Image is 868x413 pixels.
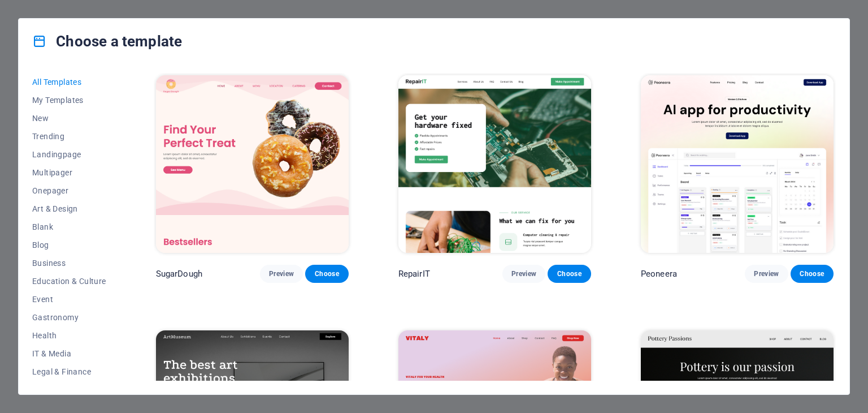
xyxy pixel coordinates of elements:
[32,259,106,268] span: Business
[32,277,106,286] span: Education & Culture
[32,182,106,200] button: Onepager
[32,204,106,213] span: Art & Design
[32,240,106,249] span: Blog
[32,109,106,127] button: New
[32,127,106,145] button: Trending
[502,265,545,283] button: Preview
[32,164,106,182] button: Multipager
[32,236,106,254] button: Blog
[32,32,182,50] h4: Choose a template
[548,265,591,283] button: Choose
[800,269,824,278] span: Choose
[791,265,834,283] button: Choose
[32,349,106,358] span: IT & Media
[398,268,430,279] p: RepairIT
[32,73,106,91] button: All Templates
[32,295,106,304] span: Event
[32,150,106,159] span: Landingpage
[156,268,202,279] p: SugarDough
[32,218,106,236] button: Blank
[32,308,106,326] button: Gastronomy
[32,78,106,87] span: All Templates
[32,114,106,123] span: New
[32,145,106,164] button: Landingpage
[32,254,106,272] button: Business
[511,269,536,278] span: Preview
[32,363,106,381] button: Legal & Finance
[305,265,348,283] button: Choose
[32,367,106,376] span: Legal & Finance
[32,200,106,218] button: Art & Design
[32,313,106,322] span: Gastronomy
[32,272,106,290] button: Education & Culture
[32,168,106,177] span: Multipager
[32,222,106,231] span: Blank
[32,331,106,340] span: Health
[32,96,106,105] span: My Templates
[745,265,788,283] button: Preview
[398,75,591,253] img: RepairIT
[754,269,779,278] span: Preview
[641,268,677,279] p: Peoneera
[260,265,303,283] button: Preview
[641,75,834,253] img: Peoneera
[32,132,106,141] span: Trending
[314,269,339,278] span: Choose
[269,269,294,278] span: Preview
[557,269,581,278] span: Choose
[32,186,106,195] span: Onepager
[32,91,106,109] button: My Templates
[156,75,349,253] img: SugarDough
[32,345,106,363] button: IT & Media
[32,326,106,345] button: Health
[32,290,106,308] button: Event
